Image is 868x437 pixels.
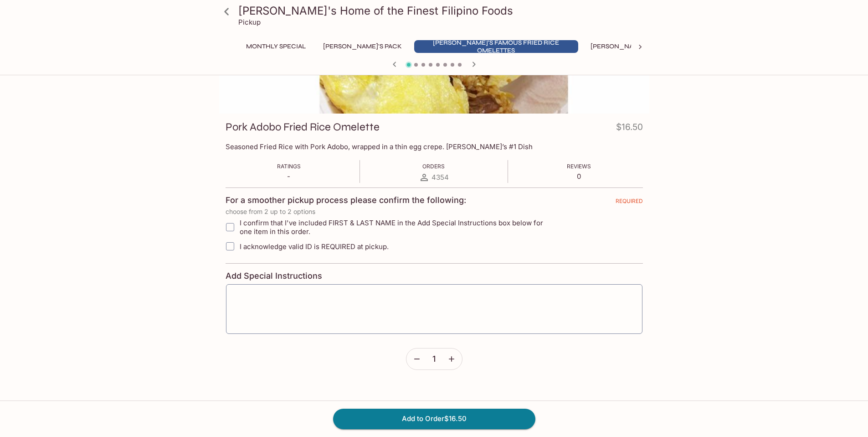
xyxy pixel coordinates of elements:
[318,40,407,53] button: [PERSON_NAME]'s Pack
[333,409,535,429] button: Add to Order$16.50
[240,218,555,236] span: I confirm that I've included FIRST & LAST NAME in the Add Special Instructions box below for one ...
[431,173,449,182] span: 4354
[238,18,261,26] p: Pickup
[586,40,702,53] button: [PERSON_NAME]'s Mixed Plates
[616,198,643,208] span: REQUIRED
[432,354,436,364] span: 1
[277,163,301,170] span: Ratings
[616,120,643,138] h4: $16.50
[414,40,578,53] button: [PERSON_NAME]'s Famous Fried Rice Omelettes
[422,163,445,170] span: Orders
[277,172,301,181] p: -
[241,40,311,53] button: Monthly Special
[567,172,591,181] p: 0
[226,120,380,134] h3: Pork Adobo Fried Rice Omelette
[567,163,591,170] span: Reviews
[238,4,646,18] h3: [PERSON_NAME]'s Home of the Finest Filipino Foods
[226,208,643,215] p: choose from 2 up to 2 options
[226,142,643,151] p: Seasoned Fried Rice with Pork Adobo, wrapped in a thin egg crepe. [PERSON_NAME]’s #1 Dish
[240,242,389,251] span: I acknowledge valid ID is REQUIRED at pickup.
[226,271,643,281] h4: Add Special Instructions
[226,195,466,205] h4: For a smoother pickup process please confirm the following:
